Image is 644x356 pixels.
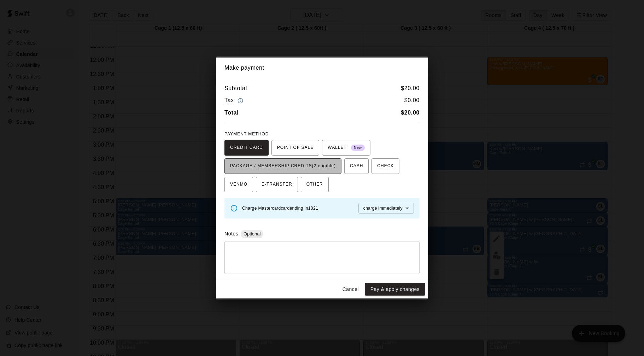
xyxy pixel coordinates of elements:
button: CHECK [371,158,399,174]
button: Pay & apply changes [365,283,425,296]
button: CASH [344,158,369,174]
button: POINT OF SALE [271,140,319,156]
button: WALLET New [322,140,370,156]
span: VENMO [230,179,247,190]
button: E-TRANSFER [256,177,298,192]
button: VENMO [224,177,253,192]
span: CASH [350,161,363,172]
span: PACKAGE / MEMBERSHIP CREDITS (2 eligible) [230,161,336,172]
button: Cancel [339,283,362,296]
span: charge immediately [363,206,403,211]
button: PACKAGE / MEMBERSHIP CREDITS(2 eligible) [224,158,341,174]
span: CHECK [377,161,394,172]
button: CREDIT CARD [224,140,269,156]
b: $ 20.00 [401,110,420,116]
span: PAYMENT METHOD [224,132,269,136]
h6: Subtotal [224,84,247,93]
span: OTHER [306,179,323,190]
b: Total [224,110,239,116]
span: Optional [241,231,263,237]
span: CREDIT CARD [230,142,263,153]
span: POINT OF SALE [277,142,314,153]
h6: $ 0.00 [404,96,420,105]
label: Notes [224,231,238,237]
span: E-TRANSFER [262,179,292,190]
h2: Make payment [216,58,428,78]
button: OTHER [301,177,329,192]
h6: Tax [224,96,245,105]
span: WALLET [328,142,365,153]
h6: $ 20.00 [401,84,420,93]
span: Charge Mastercard card ending in 1821 [242,206,318,211]
span: New [351,143,365,153]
